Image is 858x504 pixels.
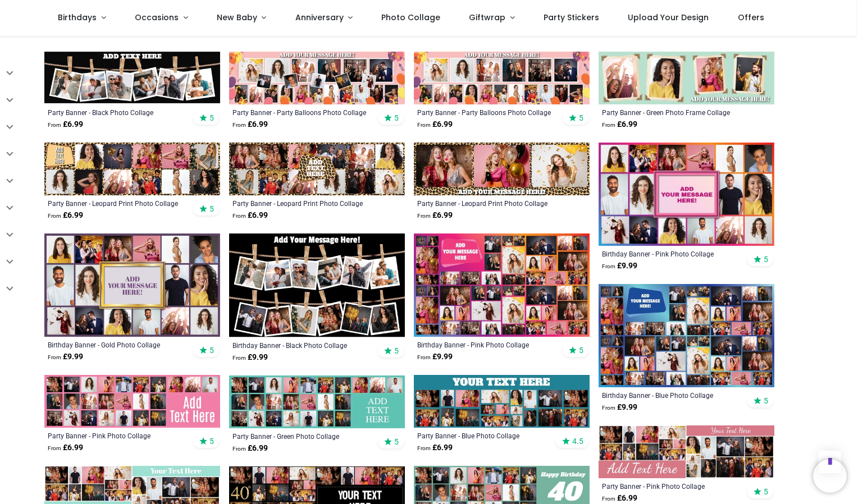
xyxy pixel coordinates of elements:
[232,119,268,130] strong: £ 6.99
[417,340,553,349] a: Birthday Banner - Pink Photo Collage
[764,254,768,264] span: 5
[602,260,637,272] strong: £ 9.99
[209,113,214,123] span: 5
[417,445,431,451] span: From
[602,263,615,269] span: From
[579,345,583,355] span: 5
[602,249,737,258] a: Birthday Banner - Pink Photo Collage
[48,445,61,451] span: From
[544,12,599,23] span: Party Stickers
[135,12,179,23] span: Occasions
[209,436,214,446] span: 5
[44,52,220,104] img: Personalised Party Banner - Black Photo Collage - 6 Photo Upload
[602,391,737,400] a: Birthday Banner - Blue Photo Collage
[602,493,637,504] strong: £ 6.99
[229,143,405,195] img: Personalised Party Banner - Leopard Print Photo Collage - Custom Text & 12 Photo Upload
[417,213,431,219] span: From
[232,341,368,350] a: Birthday Banner - Black Photo Collage
[48,340,183,349] a: Birthday Banner - Gold Photo Collage
[602,108,737,117] a: Party Banner - Green Photo Frame Collage
[232,199,368,208] a: Party Banner - Leopard Print Photo Collage
[602,482,737,491] a: Party Banner - Pink Photo Collage
[232,446,246,452] span: From
[417,199,553,208] a: Party Banner - Leopard Print Photo Collage
[232,355,246,361] span: From
[599,284,774,387] img: Personalised Birthday Backdrop Banner - Blue Photo Collage - Add Text & 48 Photo Upload
[599,52,774,104] img: Personalised Party Banner - Green Photo Frame Collage - 4 Photo Upload
[48,213,61,219] span: From
[217,12,257,23] span: New Baby
[232,213,246,219] span: From
[48,199,183,208] a: Party Banner - Leopard Print Photo Collage
[764,396,768,406] span: 5
[394,346,399,356] span: 5
[44,143,220,195] img: Personalised Party Banner - Leopard Print Photo Collage - 11 Photo Upload
[394,113,399,123] span: 5
[813,459,847,493] iframe: Brevo live chat
[48,354,61,360] span: From
[414,375,590,428] img: Personalised Party Banner - Blue Photo Collage - Custom Text & 19 Photo Upload
[48,119,83,130] strong: £ 6.99
[602,496,615,502] span: From
[394,437,399,447] span: 5
[602,119,637,130] strong: £ 6.99
[209,345,214,355] span: 5
[381,12,440,23] span: Photo Collage
[417,354,431,360] span: From
[232,432,368,441] a: Party Banner - Green Photo Collage
[414,52,590,104] img: Personalised Party Banner - Party Balloons Photo Collage - 17 Photo Upload
[209,204,214,214] span: 5
[44,375,220,428] img: Personalised Party Banner - Pink Photo Collage - Custom Text & 24 Photo Upload
[414,143,590,195] img: Personalised Party Banner - Leopard Print Photo Collage - 3 Photo Upload
[232,352,268,363] strong: £ 9.99
[229,52,405,104] img: Personalised Party Banner - Party Balloons Photo Collage - 22 Photo Upload
[229,233,405,337] img: Personalised Birthday Backdrop Banner - Black Photo Collage - 12 Photo Upload
[417,122,431,128] span: From
[628,12,709,23] span: Upload Your Design
[602,122,615,128] span: From
[417,210,453,221] strong: £ 6.99
[417,431,553,440] a: Party Banner - Blue Photo Collage
[48,210,83,221] strong: £ 6.99
[44,233,220,337] img: Personalised Birthday Backdrop Banner - Gold Photo Collage - 16 Photo Upload
[48,431,183,440] a: Party Banner - Pink Photo Collage
[469,12,505,23] span: Giftwrap
[48,351,83,363] strong: £ 9.99
[417,108,553,117] a: Party Banner - Party Balloons Photo Collage
[599,143,774,246] img: Personalised Birthday Backdrop Banner - Pink Photo Collage - 16 Photo Upload
[738,12,764,23] span: Offers
[232,108,368,117] a: Party Banner - Party Balloons Photo Collage
[48,122,61,128] span: From
[599,425,774,478] img: Personalised Party Banner - Pink Photo Collage - Custom Text & 19 Photo Upload
[295,12,344,23] span: Anniversary
[232,210,268,221] strong: £ 6.99
[414,233,590,337] img: Personalised Birthday Backdrop Banner - Pink Photo Collage - Add Text & 48 Photo Upload
[417,351,453,363] strong: £ 9.99
[579,113,583,123] span: 5
[764,487,768,497] span: 5
[48,108,183,117] a: Party Banner - Black Photo Collage
[417,119,453,130] strong: £ 6.99
[572,436,583,446] span: 4.5
[232,443,268,454] strong: £ 6.99
[602,402,637,413] strong: £ 9.99
[58,12,97,23] span: Birthdays
[602,405,615,411] span: From
[417,442,453,453] strong: £ 6.99
[229,375,405,428] img: Personalised Party Banner - Green Photo Collage - Custom Text & 24 Photo Upload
